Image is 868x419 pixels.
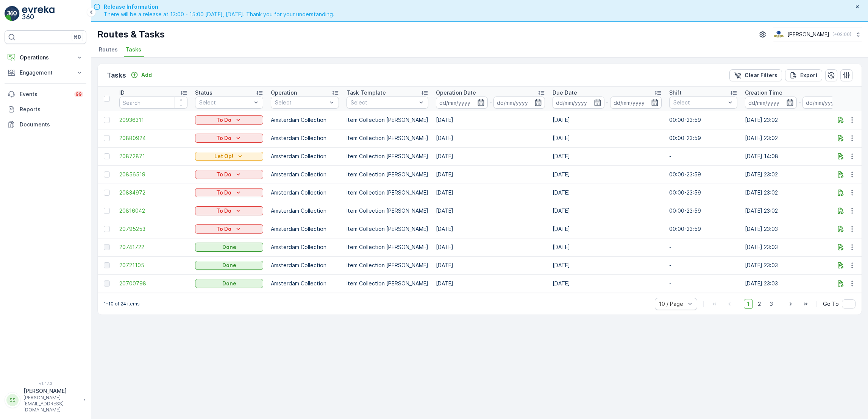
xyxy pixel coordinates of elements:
a: 20880924 [119,134,187,142]
span: Go To [823,300,839,308]
td: Item Collection [PERSON_NAME] [343,147,432,165]
a: 20721105 [119,262,187,269]
div: Toggle Row Selected [104,171,110,178]
td: [DATE] [432,274,549,293]
td: [DATE] [549,111,665,129]
span: 20834972 [119,189,187,196]
td: Item Collection [PERSON_NAME] [343,184,432,202]
span: There will be a release at 13:00 - 15:00 [DATE], [DATE]. Thank you for your understanding. [104,11,334,18]
button: Add [128,70,155,79]
p: To Do [216,189,231,196]
p: - [606,98,609,107]
span: 2 [754,299,765,309]
td: [DATE] [432,220,549,238]
input: dd/mm/yyyy [553,97,604,109]
p: Creation Time [745,89,782,97]
p: To Do [216,134,231,142]
a: 20872871 [119,153,187,160]
p: Documents [20,121,83,128]
p: To Do [216,116,231,124]
p: 99 [76,91,82,97]
a: Reports [5,102,86,117]
td: Amsterdam Collection [267,202,343,220]
a: Events99 [5,87,86,102]
span: Release Information [104,3,334,11]
td: 00:00-23:59 [665,202,741,220]
td: 00:00-23:59 [665,165,741,184]
span: 3 [766,299,776,309]
p: Reports [20,106,83,113]
p: Export [800,72,818,79]
td: Item Collection [PERSON_NAME] [343,220,432,238]
td: 00:00-23:59 [665,220,741,238]
p: Select [351,99,417,106]
button: Done [195,261,263,270]
td: Amsterdam Collection [267,165,343,184]
td: [DATE] 23:02 [741,129,858,147]
button: To Do [195,134,263,143]
td: [DATE] [432,202,549,220]
p: [PERSON_NAME][EMAIL_ADDRESS][DOMAIN_NAME] [23,395,80,413]
td: [DATE] [432,184,549,202]
td: Amsterdam Collection [267,256,343,274]
span: Routes [99,46,118,53]
td: [DATE] 23:03 [741,274,858,293]
span: 20816042 [119,207,187,215]
button: Operations [5,50,86,65]
td: [DATE] [432,111,549,129]
p: - [489,98,492,107]
p: Done [222,280,236,287]
button: To Do [195,170,263,179]
div: Toggle Row Selected [104,190,110,196]
a: 20700798 [119,280,187,287]
p: Task Template [347,89,386,97]
td: [DATE] 23:03 [741,256,858,274]
button: To Do [195,188,263,197]
td: [DATE] [549,147,665,165]
td: - [665,274,741,293]
td: Item Collection [PERSON_NAME] [343,238,432,256]
p: Let Op! [214,153,233,160]
td: Item Collection [PERSON_NAME] [343,129,432,147]
p: Add [141,71,152,79]
p: Shift [669,89,682,97]
td: Amsterdam Collection [267,129,343,147]
td: - [665,147,741,165]
p: Done [222,243,236,251]
p: - [798,98,801,107]
div: Toggle Row Selected [104,117,110,123]
td: Item Collection [PERSON_NAME] [343,165,432,184]
a: Documents [5,117,86,132]
p: Select [673,99,726,106]
td: Item Collection [PERSON_NAME] [343,111,432,129]
input: dd/mm/yyyy [610,97,662,109]
input: dd/mm/yyyy [493,97,545,109]
p: 1-10 of 24 items [104,301,140,307]
td: [DATE] 23:02 [741,202,858,220]
td: [DATE] [549,220,665,238]
td: [DATE] 23:02 [741,184,858,202]
td: [DATE] 23:03 [741,220,858,238]
p: To Do [216,207,231,215]
p: Select [275,99,327,106]
td: Amsterdam Collection [267,111,343,129]
p: Engagement [20,69,71,76]
td: [DATE] 14:08 [741,147,858,165]
a: 20856519 [119,171,187,178]
button: Clear Filters [729,69,782,81]
p: Tasks [107,70,126,81]
span: Tasks [125,46,141,53]
p: [PERSON_NAME] [23,387,80,395]
span: 20795253 [119,225,187,233]
p: Events [20,90,70,98]
img: logo [5,6,20,21]
td: 00:00-23:59 [665,129,741,147]
div: Toggle Row Selected [104,226,110,232]
button: [PERSON_NAME](+02:00) [773,28,862,41]
td: Amsterdam Collection [267,274,343,293]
